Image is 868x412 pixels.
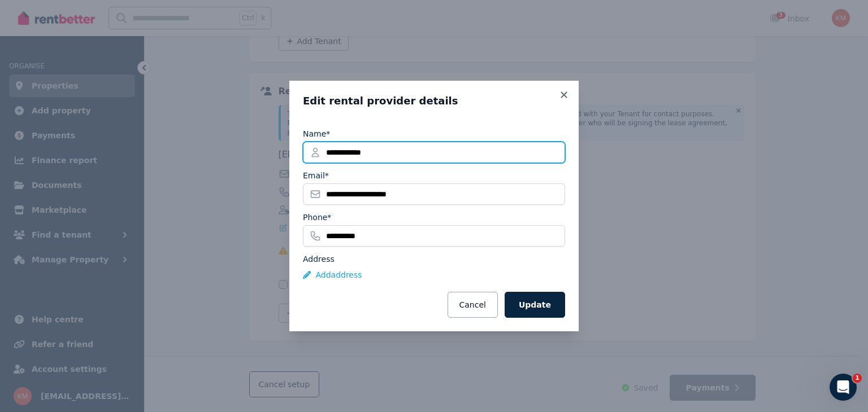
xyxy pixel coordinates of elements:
[303,170,329,181] label: Email*
[303,94,565,108] h3: Edit rental provider details
[303,212,331,223] label: Phone*
[853,374,862,383] span: 1
[303,253,335,265] label: Address
[303,269,362,280] button: Addaddress
[448,292,498,318] button: Cancel
[505,292,565,318] button: Update
[303,128,330,139] label: Name*
[830,374,857,401] iframe: Intercom live chat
